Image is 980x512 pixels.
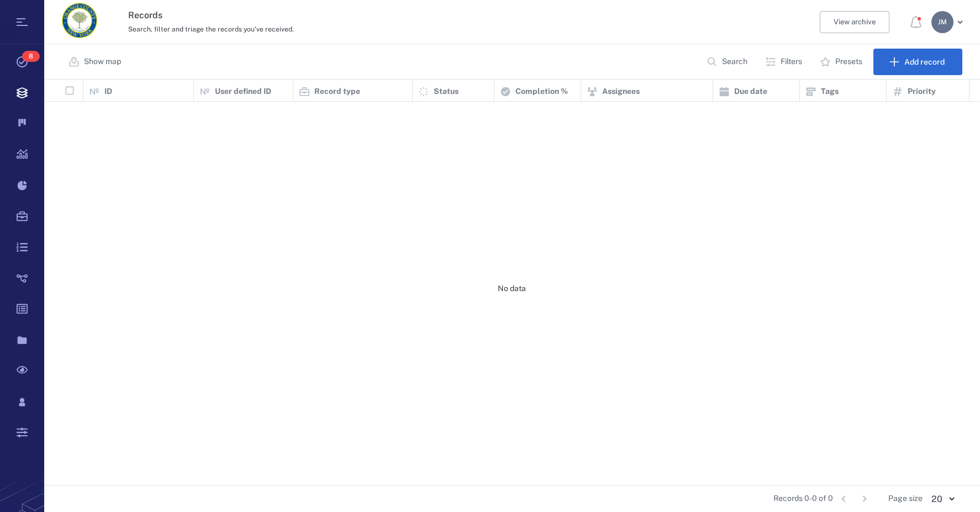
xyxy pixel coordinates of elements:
span: 8 [22,51,40,62]
p: Presets [835,56,862,67]
p: Record type [314,86,360,97]
a: Go home [62,3,97,42]
button: JM [931,11,967,33]
span: Records 0-0 of 0 [773,493,833,504]
h3: Records [128,9,666,22]
p: Search [722,56,747,67]
button: Search [700,49,756,75]
p: Tags [821,86,839,97]
p: Due date [734,86,767,97]
button: Filters [758,49,811,75]
button: Show map [62,49,130,75]
p: Priority [908,86,936,97]
p: ID [104,86,112,97]
button: Add record [873,49,962,75]
button: View archive [820,11,889,33]
span: Page size [888,493,923,504]
p: Status [434,86,459,97]
p: User defined ID [215,86,271,97]
img: Orange County Planning Department logo [62,3,97,38]
button: Presets [813,49,871,75]
span: Search, filter and triage the records you've received. [128,25,294,33]
p: Assignees [602,86,640,97]
p: Show map [84,56,121,67]
div: 20 [923,493,962,505]
nav: pagination navigation [833,490,875,508]
div: No data [44,102,979,476]
p: Filters [781,56,802,67]
p: Completion % [515,86,568,97]
div: J M [931,11,953,33]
